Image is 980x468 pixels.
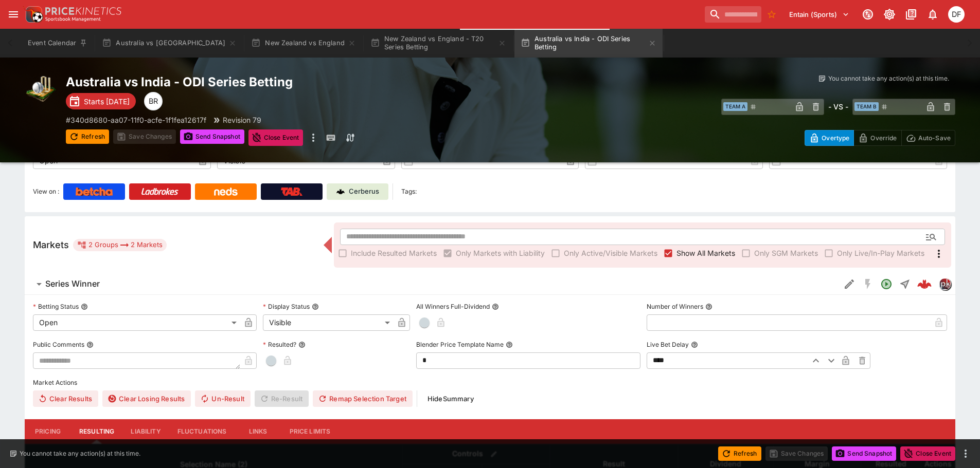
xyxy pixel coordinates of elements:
[25,274,840,294] button: Series Winner
[33,302,79,311] p: Betting Status
[859,275,877,293] button: SGM Disabled
[33,390,98,407] button: Clear Results
[33,314,240,331] div: Open
[783,6,856,23] button: Select Tenant
[880,278,893,290] svg: Open
[705,303,712,310] button: Number of Winners
[676,248,735,258] span: Show All Markets
[245,29,362,58] button: New Zealand vs England
[416,302,490,311] p: All Winners Full-Dividend
[22,29,94,58] button: Event Calendar
[327,183,388,200] a: Cerberus
[805,130,854,146] button: Overtype
[901,130,955,146] button: Auto-Save
[832,446,896,461] button: Send Snapshot
[313,390,413,407] button: Remap Selection Target
[45,7,121,15] img: PriceKinetics
[914,274,935,294] a: a0c456b1-e3b6-4961-b95c-2720f3104239
[33,239,69,251] h5: Markets
[492,303,499,310] button: All Winners Full-Dividend
[84,96,130,107] p: Starts [DATE]
[195,390,250,407] button: Un-Result
[364,29,512,58] button: New Zealand vs England - T20 Series Betting
[263,302,310,311] p: Display Status
[900,446,955,461] button: Close Event
[456,248,545,258] span: Only Markets with Liability
[351,248,437,258] span: Include Resulted Markets
[822,133,849,143] p: Overtype
[877,275,896,293] button: Open
[122,419,169,444] button: Liability
[312,303,319,310] button: Display Status
[214,188,237,196] img: Neds
[853,130,901,146] button: Override
[840,275,859,293] button: Edit Detail
[647,340,689,349] p: Live Bet Delay
[4,5,23,24] button: open drawer
[336,188,345,196] img: Cerberus
[564,248,657,258] span: Only Active/Visible Markets
[718,446,761,461] button: Refresh
[828,74,949,83] p: You cannot take any action(s) at this time.
[81,303,88,310] button: Betting Status
[144,92,163,110] div: Ben Raymond
[33,183,59,200] label: View on :
[263,314,394,331] div: Visible
[76,188,113,196] img: Betcha
[33,375,947,390] label: Market Actions
[870,133,897,143] p: Override
[939,278,951,290] div: pricekinetics
[828,101,848,112] h6: - VS -
[169,419,235,444] button: Fluctuations
[25,74,58,107] img: cricket.png
[896,275,914,293] button: Straight
[859,5,877,24] button: Connected to PK
[763,6,780,23] button: No Bookmarks
[945,3,968,26] button: David Foster
[102,390,191,407] button: Clear Losing Results
[96,29,243,58] button: Australia vs [GEOGRAPHIC_DATA]
[141,188,179,196] img: Ladbrokes
[66,115,206,125] p: Copy To Clipboard
[918,133,951,143] p: Auto-Save
[902,5,920,24] button: Documentation
[248,129,304,146] button: Close Event
[922,228,940,246] button: Open
[401,183,417,200] label: Tags:
[223,115,261,125] p: Revision 79
[45,17,101,22] img: Sportsbook Management
[647,302,703,311] p: Number of Winners
[959,447,972,460] button: more
[880,5,899,24] button: Toggle light/dark mode
[917,277,932,291] img: logo-cerberus--red.svg
[421,390,480,407] button: HideSummary
[23,4,43,25] img: PriceKinetics Logo
[805,130,955,146] div: Start From
[948,6,965,23] div: David Foster
[281,419,339,444] button: Price Limits
[514,29,663,58] button: Australia vs India - ODI Series Betting
[66,129,109,144] button: Refresh
[854,102,879,111] span: Team B
[263,340,296,349] p: Resulted?
[45,278,100,289] h6: Series Winner
[25,419,71,444] button: Pricing
[705,6,761,23] input: search
[933,248,945,260] svg: More
[281,188,302,196] img: TabNZ
[255,390,309,407] span: Re-Result
[837,248,924,258] span: Only Live/In-Play Markets
[506,341,513,348] button: Blender Price Template Name
[307,129,319,146] button: more
[754,248,818,258] span: Only SGM Markets
[235,419,281,444] button: Links
[180,129,244,144] button: Send Snapshot
[416,340,504,349] p: Blender Price Template Name
[298,341,306,348] button: Resulted?
[917,277,932,291] div: a0c456b1-e3b6-4961-b95c-2720f3104239
[33,340,84,349] p: Public Comments
[939,278,951,290] img: pricekinetics
[349,186,379,197] p: Cerberus
[691,341,698,348] button: Live Bet Delay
